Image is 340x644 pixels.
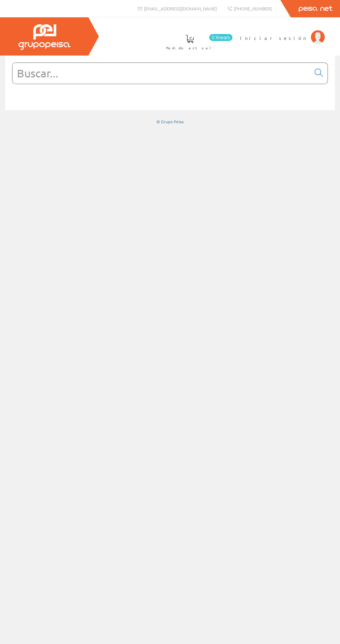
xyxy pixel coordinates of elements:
input: Buscar... [12,63,311,84]
span: Pedido actual [166,44,213,51]
span: 0 línea/s [209,34,232,41]
div: © Grupo Peisa [5,119,335,125]
span: [EMAIL_ADDRESS][DOMAIN_NAME] [144,6,217,11]
a: Iniciar sesión [240,29,325,35]
img: Grupo Peisa [18,24,70,50]
span: [PHONE_NUMBER] [234,6,272,11]
span: Iniciar sesión [240,34,307,41]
